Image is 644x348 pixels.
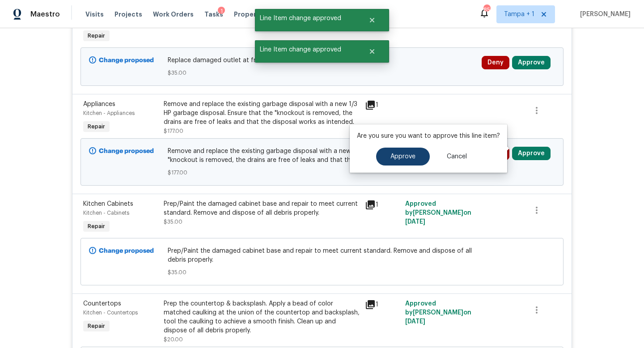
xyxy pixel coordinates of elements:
span: Projects [114,10,142,19]
span: Repair [84,122,109,131]
span: $35.00 [164,219,182,225]
span: $177.00 [168,168,477,177]
button: Approve [512,147,551,160]
span: Tasks [204,11,223,17]
span: [DATE] [405,318,425,325]
span: [DATE] [405,219,425,225]
span: Tampa + 1 [504,10,534,19]
button: Approve [512,56,551,69]
span: Repair [84,322,109,331]
span: $35.00 [168,68,477,77]
div: 1 [365,299,400,310]
button: Deny [482,56,509,69]
span: $177.00 [164,128,183,134]
span: Replace damaged outlet at front door [168,56,477,65]
div: 85 [483,5,490,14]
span: Kitchen - Countertops [83,310,138,315]
button: Cancel [432,148,481,166]
button: Close [357,42,387,60]
span: Prep/Paint the damaged cabinet base and repair to meet current standard. Remove and dispose of al... [168,246,477,264]
div: 1 [365,199,400,210]
b: Change proposed [99,57,154,64]
span: Work Orders [153,10,194,19]
span: Maestro [30,10,60,19]
span: Remove and replace the existing garbage disposal with a new 1/3 HP garbage disposal. Ensure that ... [168,147,477,165]
span: Line Item change approved [255,40,357,59]
span: Appliances [83,101,115,107]
span: Repair [84,222,109,231]
span: Kitchen Cabinets [83,201,133,207]
span: Kitchen - Cabinets [83,210,129,216]
div: Remove and replace the existing garbage disposal with a new 1/3 HP garbage disposal. Ensure that ... [164,100,360,127]
div: Prep the countertop & backsplash. Apply a bead of color matched caulking at the union of the coun... [164,299,360,335]
span: Cancel [447,153,467,160]
span: [PERSON_NAME] [576,10,631,19]
span: Line Item change approved [255,9,357,28]
span: Properties [234,10,269,19]
button: Close [357,11,387,29]
b: Change proposed [99,248,154,254]
span: Approved by [PERSON_NAME] on [405,201,471,225]
span: $35.00 [168,268,477,277]
div: Prep/Paint the damaged cabinet base and repair to meet current standard. Remove and dispose of al... [164,199,360,217]
b: Change proposed [99,148,154,154]
span: Kitchen - Appliances [83,110,135,116]
span: Visits [85,10,104,19]
span: Approve [390,153,415,160]
div: 1 [218,7,225,16]
span: $20.00 [164,337,183,342]
p: Are you sure you want to approve this line item? [357,132,500,140]
button: Approve [376,148,430,166]
span: Countertops [83,301,121,307]
span: Approved by [PERSON_NAME] on [405,301,471,325]
span: Repair [84,31,109,40]
div: 1 [365,100,400,110]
